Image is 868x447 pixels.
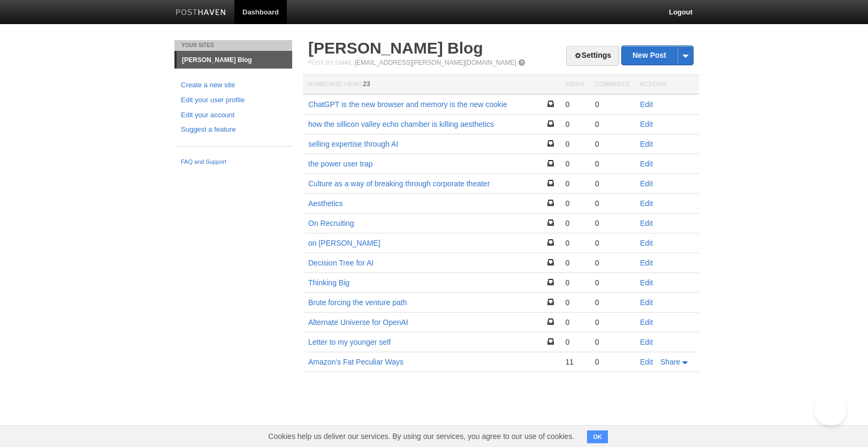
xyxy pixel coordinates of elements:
[587,430,608,443] button: OK
[308,160,373,168] a: the power user trap
[640,318,653,327] a: Edit
[308,259,374,267] a: Decision Tree for AI
[565,199,584,208] div: 0
[181,124,286,135] a: Suggest a feature
[595,317,629,327] div: 0
[355,59,516,66] a: [EMAIL_ADDRESS][PERSON_NAME][DOMAIN_NAME]
[308,39,483,57] a: [PERSON_NAME] Blog
[565,278,584,287] div: 0
[595,179,629,188] div: 0
[640,100,653,109] a: Edit
[595,218,629,228] div: 0
[308,298,407,307] a: Brute forcing the venture path
[181,95,286,106] a: Edit your user profile
[560,75,589,95] th: Views
[181,157,286,167] a: FAQ and Support
[565,218,584,228] div: 0
[565,139,584,149] div: 0
[308,199,343,208] a: Aesthetics
[595,139,629,149] div: 0
[308,179,490,188] a: Culture as a way of breaking through corporate theater
[565,298,584,307] div: 0
[303,75,560,95] th: Homepage Views
[635,75,699,95] th: Actions
[595,258,629,268] div: 0
[595,199,629,208] div: 0
[174,40,292,51] li: Your Sites
[308,278,349,287] a: Thinking Big
[308,219,354,228] a: On Recruiting
[308,358,403,366] a: Amazon's Fat Peculiar Ways
[595,100,629,109] div: 0
[595,337,629,347] div: 0
[308,239,380,247] a: on [PERSON_NAME]
[640,259,653,267] a: Edit
[595,119,629,129] div: 0
[640,239,653,247] a: Edit
[660,358,680,366] span: Share
[565,159,584,169] div: 0
[595,278,629,287] div: 0
[308,120,494,128] a: how the sillicon valley echo chamber is killing aesthetics
[640,298,653,307] a: Edit
[565,179,584,188] div: 0
[308,100,507,109] a: ChatGPT is the new browser and memory is the new cookie
[595,159,629,169] div: 0
[177,51,292,69] a: [PERSON_NAME] Blog
[565,238,584,248] div: 0
[181,110,286,121] a: Edit your account
[565,337,584,347] div: 0
[308,59,353,66] span: Post by Email
[595,357,629,367] div: 0
[622,46,693,65] a: New Post
[640,160,653,168] a: Edit
[308,338,391,346] a: Letter to my younger self
[565,258,584,268] div: 0
[640,358,653,366] a: Edit
[640,179,653,188] a: Edit
[565,357,584,367] div: 11
[595,298,629,307] div: 0
[640,140,653,148] a: Edit
[565,100,584,109] div: 0
[176,9,226,17] img: Posthaven-bar
[640,199,653,208] a: Edit
[308,318,408,327] a: Alternate Universe for OpenAI
[814,393,847,426] iframe: Help Scout Beacon - Open
[181,80,286,91] a: Create a new site
[640,120,653,128] a: Edit
[595,238,629,248] div: 0
[257,426,585,447] span: Cookies help us deliver our services. By using our services, you agree to our use of cookies.
[640,278,653,287] a: Edit
[363,80,370,88] span: 23
[590,75,635,95] th: Comments
[566,46,619,66] a: Settings
[640,219,653,228] a: Edit
[640,338,653,346] a: Edit
[565,119,584,129] div: 0
[308,140,398,148] a: selling expertise through AI
[565,317,584,327] div: 0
